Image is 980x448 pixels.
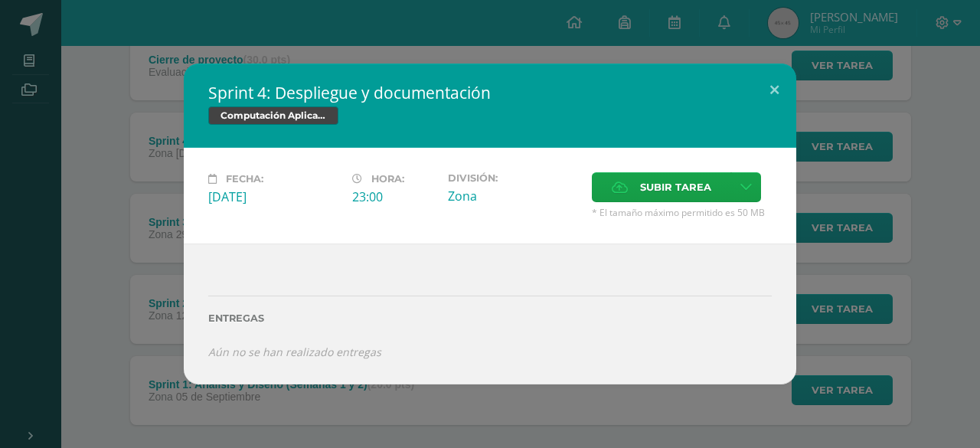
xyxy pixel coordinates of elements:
[448,172,580,184] label: División:
[208,188,340,205] div: [DATE]
[352,188,436,205] div: 23:00
[226,173,263,185] span: Fecha:
[208,106,338,125] span: Computación Aplicada
[753,64,796,116] button: Close (Esc)
[640,173,711,201] span: Subir tarea
[208,345,381,359] i: Aún no se han realizado entregas
[208,312,772,324] label: Entregas
[592,206,772,219] span: * El tamaño máximo permitido es 50 MB
[371,173,404,185] span: Hora:
[208,82,772,103] h2: Sprint 4: Despliegue y documentación
[448,188,580,204] div: Zona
